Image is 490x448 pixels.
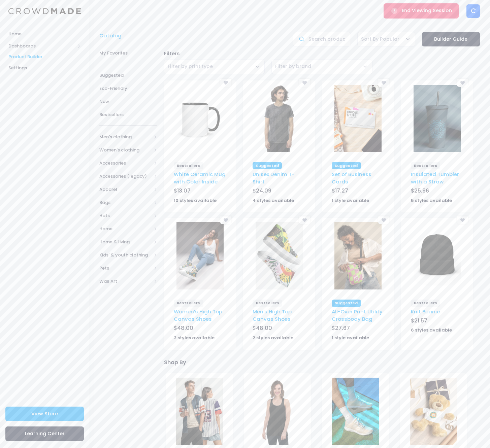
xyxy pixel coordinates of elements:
[168,63,213,70] span: Filter by print type
[161,50,483,57] div: Filters
[253,324,305,334] div: $
[174,171,226,185] a: White Ceramic Mug with Color Inside
[332,197,369,204] strong: 1 style available
[411,162,440,169] span: Bestsellers
[402,7,452,14] span: End Viewing Session
[99,69,157,82] a: Suggested
[253,171,294,185] a: Unisex Denim T-Shirt
[411,308,440,315] a: Knit Beanie
[411,327,452,333] strong: 6 styles available
[99,134,152,140] span: Men's clothing
[5,407,84,421] a: View Store
[99,226,152,232] span: Home
[174,335,215,341] strong: 2 styles available
[99,147,152,153] span: Women's clothing
[253,300,282,307] span: Bestsellers
[335,187,348,195] span: 17.27
[332,187,385,196] div: $
[99,108,157,121] a: Bestsellers
[8,43,75,49] span: Dashboards
[8,8,81,14] img: Logo
[99,95,157,108] a: New
[411,187,464,196] div: $
[8,54,81,60] span: Product Builder
[174,187,227,196] div: $
[99,265,152,272] span: Pets
[99,199,152,206] span: Bags
[384,3,459,18] button: End Viewing Session
[5,426,84,441] a: Learning Center
[8,65,81,71] span: Settings
[253,197,294,204] strong: 4 styles available
[293,32,351,46] input: Search products
[168,63,213,70] span: Filter by print type
[275,63,311,70] span: Filter by brand
[31,410,58,417] span: View Store
[99,212,152,219] span: Hats
[99,252,152,259] span: Kids' & youth clothing
[414,317,427,324] span: 21.57
[253,335,293,341] strong: 2 styles available
[332,162,361,169] span: Suggested
[99,32,125,39] a: Catalog
[99,239,152,245] span: Home & living
[174,308,222,322] a: Women's High Top Canvas Shoes
[99,173,152,180] span: Accessories (legacy)
[174,300,203,307] span: Bestsellers
[99,85,157,92] span: Eco-Friendly
[164,355,473,367] div: Shop By
[177,324,193,332] span: 48.00
[99,50,157,57] span: My Favorites
[332,324,385,334] div: $
[174,324,227,334] div: $
[411,317,464,326] div: $
[335,324,350,332] span: 27.67
[357,32,415,46] span: Sort By Popular
[332,171,371,185] a: Set of Business Cards
[174,197,217,204] strong: 10 styles available
[271,60,372,74] span: Filter by brand
[411,197,452,204] strong: 5 styles available
[332,335,369,341] strong: 1 style available
[275,63,311,70] span: Filter by brand
[99,111,157,118] span: Bestsellers
[466,4,480,18] div: C
[253,162,282,169] span: Suggested
[256,187,271,195] span: 24.09
[99,278,152,285] span: Wall Art
[253,187,305,196] div: $
[99,186,152,193] span: Apparel
[177,187,191,195] span: 13.07
[99,72,157,79] span: Suggested
[8,31,81,37] span: Home
[253,308,292,322] a: Men's High Top Canvas Shoes
[332,308,383,322] a: All-Over Print Utility Crossbody Bag
[361,36,399,43] span: Sort By Popular
[25,430,65,437] span: Learning Center
[99,98,157,105] span: New
[411,171,459,185] a: Insulated Tumbler with a Straw
[411,300,440,307] span: Bestsellers
[174,162,203,169] span: Bestsellers
[99,160,152,167] span: Accessories
[164,60,265,74] span: Filter by print type
[99,46,157,60] a: My Favorites
[256,324,272,332] span: 48.00
[422,32,480,46] a: Builder Guide
[99,82,157,95] a: Eco-Friendly
[414,187,429,195] span: 25.96
[332,300,361,307] span: Suggested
